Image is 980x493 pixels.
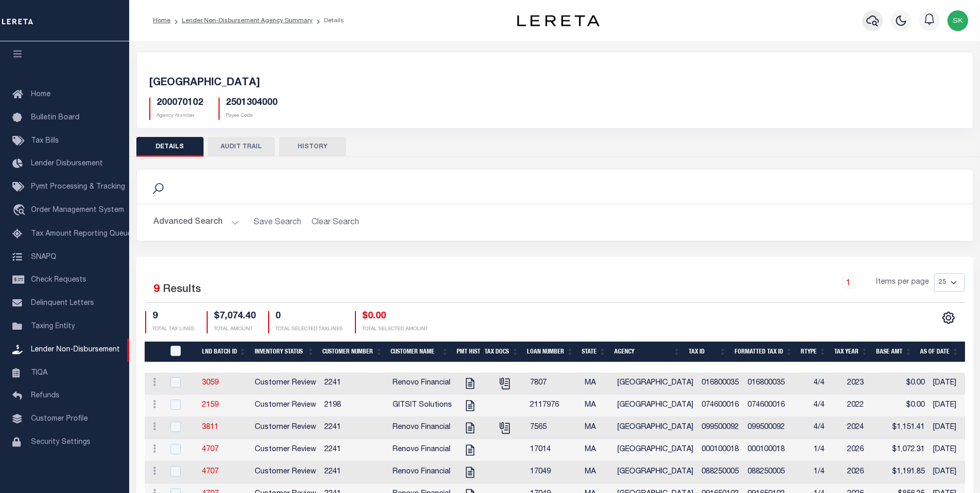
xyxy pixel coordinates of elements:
[843,461,885,484] td: 2026
[929,373,976,395] td: [DATE]
[226,98,277,109] h5: 2501304000
[145,342,164,363] th: &nbsp;&nbsp;&nbsp;&nbsp;&nbsp;&nbsp;&nbsp;&nbsp;&nbsp;&nbsp;
[31,160,103,167] span: Lender Disbursement
[876,277,929,288] span: Items per page
[388,439,456,461] td: Renovo Financial
[157,112,203,120] p: Agency Number
[523,342,578,363] th: Loan Number: activate to sort column ascending
[697,373,743,395] td: 016800035
[320,395,388,417] td: 2198
[526,373,581,395] td: 7807
[320,373,388,395] td: 2241
[362,311,428,322] h4: $0.00
[685,342,730,363] th: Tax Id: activate to sort column ascending
[31,392,59,399] span: Refunds
[362,326,428,333] p: TOTAL SELECTED AMOUNT
[843,373,885,395] td: 2023
[697,395,743,417] td: 074600016
[885,439,929,461] td: $1,072.31
[136,137,204,157] button: DETAILS
[810,417,843,439] td: 4/4
[526,395,581,417] td: 2117976
[31,114,80,121] span: Bulletin Board
[581,461,613,484] td: MA
[885,417,929,439] td: $1,151.41
[31,439,90,446] span: Security Settings
[388,417,456,439] td: Renovo Financial
[916,342,963,363] th: As Of Date: activate to sort column ascending
[730,342,797,363] th: Formatted Tax Id: activate to sort column ascending
[743,395,810,417] td: 074600016
[810,439,843,461] td: 1/4
[613,439,697,461] td: [GEOGRAPHIC_DATA]
[163,282,201,298] label: Results
[613,395,697,417] td: [GEOGRAPHIC_DATA]
[517,15,600,26] img: logo-dark.svg
[581,373,613,395] td: MA
[226,112,277,120] p: Payee Code
[251,439,320,461] td: Customer Review
[31,137,59,145] span: Tax Bills
[581,395,613,417] td: MA
[697,439,743,461] td: 000100018
[202,468,219,475] a: 4707
[31,91,51,98] span: Home
[182,18,313,24] a: Lender Non-Disbursement Agency Summary
[251,373,320,395] td: Customer Review
[388,395,456,417] td: GITSIT Solutions
[214,326,256,333] p: TOTAL AMOUNT
[251,417,320,439] td: Customer Review
[31,207,124,214] span: Order Management System
[843,439,885,461] td: 2026
[202,424,219,431] a: 3811
[810,373,843,395] td: 4/4
[31,346,120,353] span: Lender Non-Disbursement
[251,461,320,484] td: Customer Review
[275,326,343,333] p: TOTAL SELECTED TAXLINES
[31,276,86,284] span: Check Requests
[526,461,581,484] td: 17049
[386,342,453,363] th: Customer Name: activate to sort column ascending
[697,461,743,484] td: 088250005
[31,183,125,191] span: Pymt Processing & Tracking
[885,373,929,395] td: $0.00
[885,395,929,417] td: $0.00
[743,417,810,439] td: 099500092
[526,417,581,439] td: 7565
[388,461,456,484] td: Renovo Financial
[843,277,854,288] a: 1
[613,417,697,439] td: [GEOGRAPHIC_DATA]
[947,10,968,31] img: svg+xml;base64,PHN2ZyB4bWxucz0iaHR0cDovL3d3dy53My5vcmcvMjAwMC9zdmciIHBvaW50ZXItZXZlbnRzPSJub25lIi...
[743,461,810,484] td: 088250005
[810,395,843,417] td: 4/4
[320,417,388,439] td: 2241
[797,342,830,363] th: RType: activate to sort column ascending
[214,311,256,322] h4: $7,074.40
[843,395,885,417] td: 2022
[929,417,976,439] td: [DATE]
[202,446,219,453] a: 4707
[526,439,581,461] td: 17014
[613,373,697,395] td: [GEOGRAPHIC_DATA]
[480,342,523,363] th: Tax Docs: activate to sort column ascending
[843,417,885,439] td: 2024
[275,311,343,322] h4: 0
[581,439,613,461] td: MA
[149,78,260,88] span: [GEOGRAPHIC_DATA]
[697,417,743,439] td: 099500092
[208,137,275,157] button: AUDIT TRAIL
[31,253,56,260] span: SNAPQ
[12,204,29,218] i: travel_explore
[313,16,344,25] li: Details
[453,342,480,363] th: Pmt Hist
[578,342,610,363] th: State: activate to sort column ascending
[320,439,388,461] td: 2241
[153,212,239,233] button: Advanced Search
[613,461,697,484] td: [GEOGRAPHIC_DATA]
[388,373,456,395] td: Renovo Financial
[743,373,810,395] td: 016800035
[202,402,219,409] a: 2159
[830,342,872,363] th: Tax Year: activate to sort column ascending
[929,461,976,484] td: [DATE]
[152,311,194,322] h4: 9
